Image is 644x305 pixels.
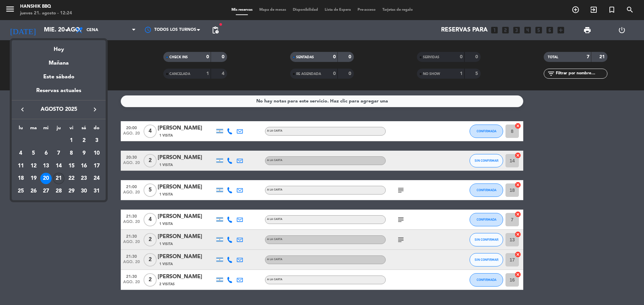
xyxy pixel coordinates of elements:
div: 26 [28,185,39,197]
div: 2 [78,135,90,146]
div: 5 [28,148,39,159]
div: 30 [78,185,90,197]
div: 10 [91,148,102,159]
div: 22 [66,173,77,184]
div: 21 [53,173,64,184]
div: 4 [15,148,26,159]
td: 19 de agosto de 2025 [27,172,40,185]
td: 7 de agosto de 2025 [52,147,65,160]
td: 31 de agosto de 2025 [90,185,103,198]
td: 6 de agosto de 2025 [40,147,52,160]
td: 25 de agosto de 2025 [14,185,27,198]
div: 20 [40,173,52,184]
div: 28 [53,185,64,197]
td: 5 de agosto de 2025 [27,147,40,160]
div: 27 [40,185,52,197]
td: 12 de agosto de 2025 [27,160,40,172]
td: 28 de agosto de 2025 [52,185,65,198]
div: 7 [53,148,64,159]
div: 31 [91,185,102,197]
td: 30 de agosto de 2025 [78,185,91,198]
td: 29 de agosto de 2025 [65,185,78,198]
div: 16 [78,160,90,172]
div: 23 [78,173,90,184]
td: 16 de agosto de 2025 [78,160,91,172]
th: martes [27,124,40,135]
div: 12 [28,160,39,172]
td: 17 de agosto de 2025 [90,160,103,172]
div: 13 [40,160,52,172]
div: 9 [78,148,90,159]
div: 17 [91,160,102,172]
td: 14 de agosto de 2025 [52,160,65,172]
td: 24 de agosto de 2025 [90,172,103,185]
div: Este sábado [12,68,106,86]
td: 11 de agosto de 2025 [14,160,27,172]
td: 20 de agosto de 2025 [40,172,52,185]
th: miércoles [40,124,52,135]
div: 6 [40,148,52,159]
td: 13 de agosto de 2025 [40,160,52,172]
div: 15 [66,160,77,172]
div: 25 [15,185,26,197]
div: Hoy [12,40,106,54]
td: AGO. [14,134,65,147]
td: 26 de agosto de 2025 [27,185,40,198]
td: 15 de agosto de 2025 [65,160,78,172]
td: 22 de agosto de 2025 [65,172,78,185]
i: keyboard_arrow_right [91,105,99,113]
th: lunes [14,124,27,135]
td: 21 de agosto de 2025 [52,172,65,185]
div: 18 [15,173,26,184]
td: 1 de agosto de 2025 [65,134,78,147]
th: viernes [65,124,78,135]
div: 19 [28,173,39,184]
i: keyboard_arrow_left [18,105,26,113]
td: 10 de agosto de 2025 [90,147,103,160]
td: 27 de agosto de 2025 [40,185,52,198]
td: 3 de agosto de 2025 [90,134,103,147]
th: domingo [90,124,103,135]
div: 8 [66,148,77,159]
div: 11 [15,160,26,172]
td: 23 de agosto de 2025 [78,172,91,185]
button: keyboard_arrow_right [89,105,101,114]
th: jueves [52,124,65,135]
div: Mañana [12,54,106,68]
div: Reservas actuales [12,86,106,100]
td: 18 de agosto de 2025 [14,172,27,185]
td: 4 de agosto de 2025 [14,147,27,160]
div: 29 [66,185,77,197]
div: 14 [53,160,64,172]
button: keyboard_arrow_left [16,105,29,114]
div: 3 [91,135,102,146]
td: 8 de agosto de 2025 [65,147,78,160]
th: sábado [78,124,91,135]
div: 1 [66,135,77,146]
div: 24 [91,173,102,184]
td: 9 de agosto de 2025 [78,147,91,160]
span: agosto 2025 [29,105,89,114]
td: 2 de agosto de 2025 [78,134,91,147]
